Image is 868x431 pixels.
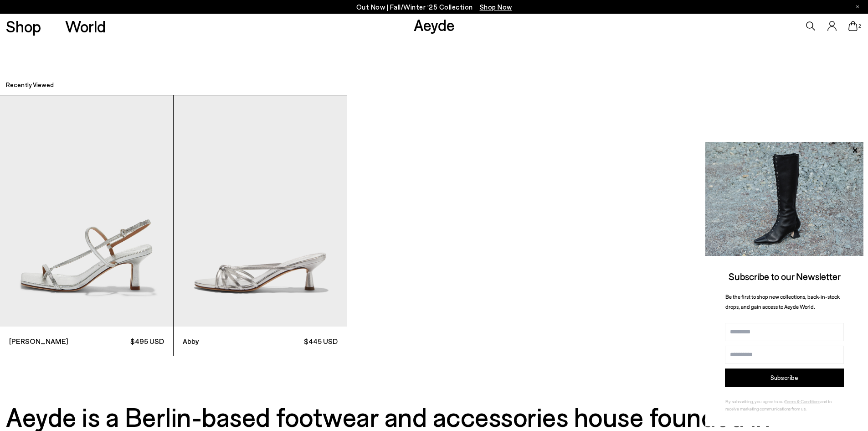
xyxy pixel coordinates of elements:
[183,336,260,347] span: Abby
[260,335,338,347] span: $445 USD
[725,399,785,404] span: By subscribing, you agree to our
[9,336,87,347] span: [PERSON_NAME]
[6,80,54,89] h2: Recently Viewed
[414,15,455,34] a: Aeyde
[87,335,164,347] span: $495 USD
[729,270,841,282] span: Subscribe to our Newsletter
[725,293,840,310] span: Be the first to shop new collections, back-in-stock drops, and gain access to Aeyde World.
[6,18,41,34] a: Shop
[705,142,863,256] img: 2a6287a1333c9a56320fd6e7b3c4a9a9.jpg
[725,369,844,387] button: Subscribe
[480,3,512,11] span: Navigate to /collections/new-in
[65,18,106,34] a: World
[858,24,862,29] span: 2
[356,1,512,13] p: Out Now | Fall/Winter ‘25 Collection
[848,21,858,31] a: 2
[174,95,347,356] div: 2 / 2
[174,95,347,355] a: Abby $445 USD
[785,399,820,404] a: Terms & Conditions
[174,95,347,327] img: Abby Leather Mules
